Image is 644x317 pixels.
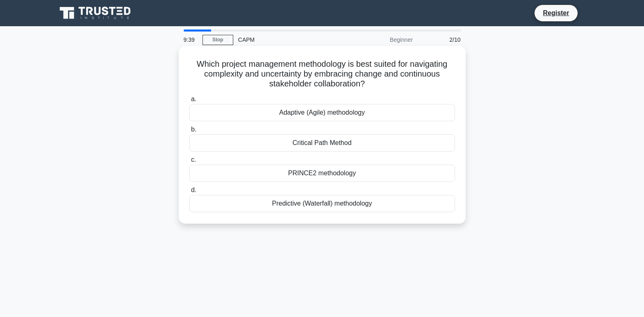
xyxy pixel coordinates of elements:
[189,195,455,212] div: Predictive (Waterfall) methodology
[538,8,574,18] a: Register
[191,95,196,102] span: a.
[418,32,466,48] div: 2/10
[179,32,203,48] div: 9:39
[189,134,455,152] div: Critical Path Method
[233,32,346,48] div: CAPM
[191,156,196,163] span: c.
[189,59,456,89] h5: Which project management methodology is best suited for navigating complexity and uncertainty by ...
[346,32,418,48] div: Beginner
[191,126,196,133] span: b.
[203,35,233,45] a: Stop
[191,186,196,193] span: d.
[189,104,455,121] div: Adaptive (Agile) methodology
[189,165,455,182] div: PRINCE2 methodology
